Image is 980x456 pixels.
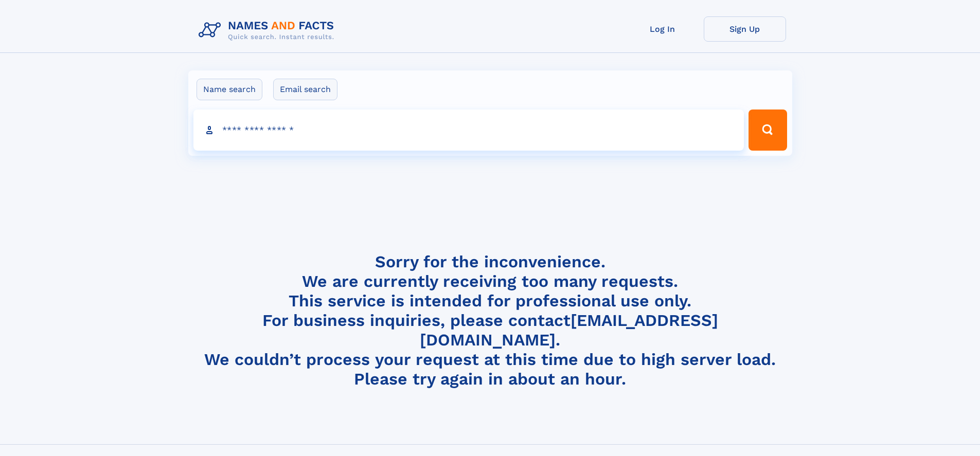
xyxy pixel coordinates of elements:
[193,110,744,151] input: search input
[420,311,718,350] a: [EMAIL_ADDRESS][DOMAIN_NAME]
[194,252,786,389] h4: Sorry for the inconvenience. We are currently receiving too many requests. This service is intend...
[749,110,787,151] button: Search Button
[197,79,262,100] label: Name search
[273,79,337,100] label: Email search
[704,16,786,42] a: Sign Up
[621,16,704,42] a: Log In
[194,16,343,44] img: Logo Names and Facts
